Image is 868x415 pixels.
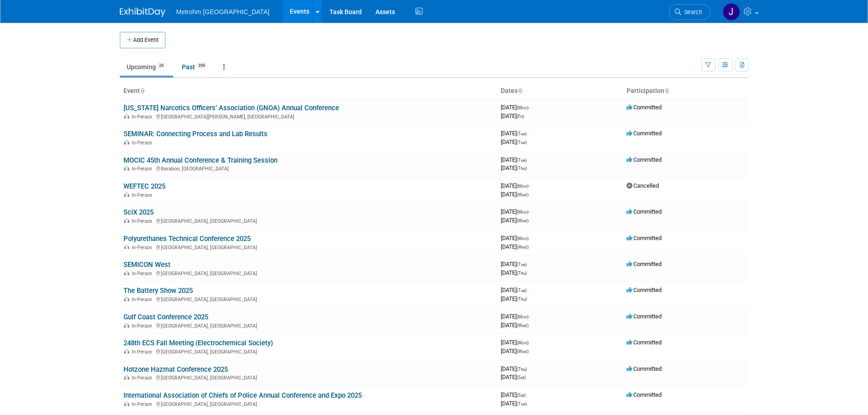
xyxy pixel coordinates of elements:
[501,164,527,171] span: [DATE]
[530,182,531,189] span: -
[501,313,531,320] span: [DATE]
[175,58,215,76] a: Past359
[124,349,129,354] img: In-Person Event
[501,400,527,407] span: [DATE]
[517,236,529,241] span: (Mon)
[132,218,155,224] span: In-Person
[627,156,662,163] span: Committed
[123,235,251,243] a: Polyurethanes Technical Conference 2025
[501,348,529,354] span: [DATE]
[627,235,662,241] span: Committed
[123,261,170,269] a: SEMICON West
[517,218,529,223] span: (Wed)
[501,138,527,145] span: [DATE]
[528,156,529,163] span: -
[120,83,497,99] th: Event
[501,261,529,267] span: [DATE]
[123,400,493,407] div: [GEOGRAPHIC_DATA], [GEOGRAPHIC_DATA]
[530,208,531,215] span: -
[517,271,527,276] span: (Thu)
[517,158,527,163] span: (Tue)
[528,130,529,137] span: -
[501,113,524,119] span: [DATE]
[501,191,529,198] span: [DATE]
[501,365,529,372] span: [DATE]
[123,339,273,347] a: 248th ECS Fall Meeting (Electrochemical Society)
[517,340,529,345] span: (Mon)
[124,401,129,406] img: In-Person Event
[132,114,155,120] span: In-Person
[517,349,529,354] span: (Wed)
[501,295,527,302] span: [DATE]
[120,58,173,76] a: Upcoming29
[123,182,165,190] a: WEFTEC 2025
[132,140,155,146] span: In-Person
[120,8,165,17] img: ExhibitDay
[517,131,527,136] span: (Tue)
[528,261,529,267] span: -
[501,217,529,224] span: [DATE]
[123,164,493,172] div: Baraboo, [GEOGRAPHIC_DATA]
[517,375,526,380] span: (Sat)
[123,269,493,277] div: [GEOGRAPHIC_DATA], [GEOGRAPHIC_DATA]
[623,83,749,99] th: Participation
[123,217,493,224] div: [GEOGRAPHIC_DATA], [GEOGRAPHIC_DATA]
[123,130,267,138] a: SEMINAR: Connecting Process and Lab Results
[140,87,144,94] a: Sort by Event Name
[517,245,529,250] span: (Wed)
[627,208,662,215] span: Committed
[132,192,155,198] span: In-Person
[176,8,270,15] span: Metrohm [GEOGRAPHIC_DATA]
[132,349,155,355] span: In-Person
[123,391,362,400] a: International Association of Chiefs of Police Annual Conference and Expo 2025
[124,192,129,197] img: In-Person Event
[501,374,526,380] span: [DATE]
[124,245,129,249] img: In-Person Event
[518,87,522,94] a: Sort by Start Date
[124,271,129,275] img: In-Person Event
[123,374,493,381] div: [GEOGRAPHIC_DATA], [GEOGRAPHIC_DATA]
[517,314,529,319] span: (Mon)
[627,261,662,267] span: Committed
[627,365,662,372] span: Committed
[627,104,662,111] span: Committed
[123,295,493,302] div: [GEOGRAPHIC_DATA], [GEOGRAPHIC_DATA]
[681,9,702,15] span: Search
[669,4,711,20] a: Search
[123,287,193,295] a: The Battery Show 2025
[627,287,662,293] span: Committed
[123,156,277,164] a: MOCIC 45th Annual Conference & Training Session
[517,184,529,189] span: (Mon)
[517,367,527,372] span: (Thu)
[123,243,493,251] div: [GEOGRAPHIC_DATA], [GEOGRAPHIC_DATA]
[528,287,529,293] span: -
[120,32,165,48] button: Add Event
[517,297,527,302] span: (Thu)
[124,166,129,170] img: In-Person Event
[501,104,531,111] span: [DATE]
[132,297,155,302] span: In-Person
[124,114,129,118] img: In-Person Event
[501,235,531,241] span: [DATE]
[123,113,493,120] div: [GEOGRAPHIC_DATA][PERSON_NAME], [GEOGRAPHIC_DATA]
[501,208,531,215] span: [DATE]
[497,83,623,99] th: Dates
[123,104,339,112] a: [US_STATE] Narcotics Officers’ Association (GNOA) Annual Conference
[501,269,527,276] span: [DATE]
[517,192,529,197] span: (Wed)
[517,210,529,215] span: (Mon)
[528,365,529,372] span: -
[132,166,155,172] span: In-Person
[132,401,155,407] span: In-Person
[501,339,531,346] span: [DATE]
[501,182,531,189] span: [DATE]
[627,391,662,398] span: Committed
[527,391,529,398] span: -
[530,235,531,241] span: -
[517,140,527,145] span: (Tue)
[517,288,527,293] span: (Tue)
[123,365,228,374] a: Hotzone Hazmat Conference 2025
[124,218,129,223] img: In-Person Event
[132,375,155,381] span: In-Person
[132,245,155,251] span: In-Person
